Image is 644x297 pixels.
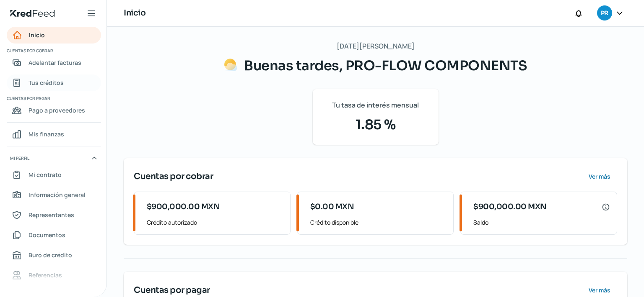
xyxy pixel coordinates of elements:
[124,7,145,19] h1: Inicio
[310,217,447,228] span: Crédito disponible
[29,230,65,240] span: Documentos
[7,102,101,119] a: Pago a proveedores
[134,284,210,297] span: Cuentas por pagar
[7,267,101,284] a: Referencias
[310,201,354,213] span: $0.00 MXN
[323,115,428,135] span: 1.85 %
[601,8,608,18] span: PR
[7,207,101,223] a: Representantes
[589,287,610,293] span: Ver más
[29,169,62,180] span: Mi contrato
[7,95,100,102] span: Cuentas por pagar
[10,154,29,162] span: Mi perfil
[7,54,101,71] a: Adelantar facturas
[7,166,101,183] a: Mi contrato
[29,30,45,40] span: Inicio
[29,270,62,280] span: Referencias
[29,210,74,220] span: Representantes
[29,77,64,88] span: Tus créditos
[7,27,101,44] a: Inicio
[7,74,101,91] a: Tus créditos
[224,58,237,72] img: Saludos
[29,105,85,115] span: Pago a proveedores
[332,99,419,111] span: Tu tasa de interés mensual
[29,189,86,200] span: Información general
[7,247,101,264] a: Buró de crédito
[337,40,415,52] span: [DATE][PERSON_NAME]
[147,201,220,213] span: $900,000.00 MXN
[7,47,100,54] span: Cuentas por cobrar
[7,126,101,143] a: Mis finanzas
[473,217,610,228] span: Saldo
[589,174,610,179] span: Ver más
[147,217,283,228] span: Crédito autorizado
[473,201,547,213] span: $900,000.00 MXN
[244,57,527,74] span: Buenas tardes, PRO-FLOW COMPONENTS
[7,227,101,243] a: Documentos
[29,129,64,139] span: Mis finanzas
[7,187,101,203] a: Información general
[29,57,81,68] span: Adelantar facturas
[29,250,72,260] span: Buró de crédito
[582,168,617,185] button: Ver más
[134,170,213,183] span: Cuentas por cobrar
